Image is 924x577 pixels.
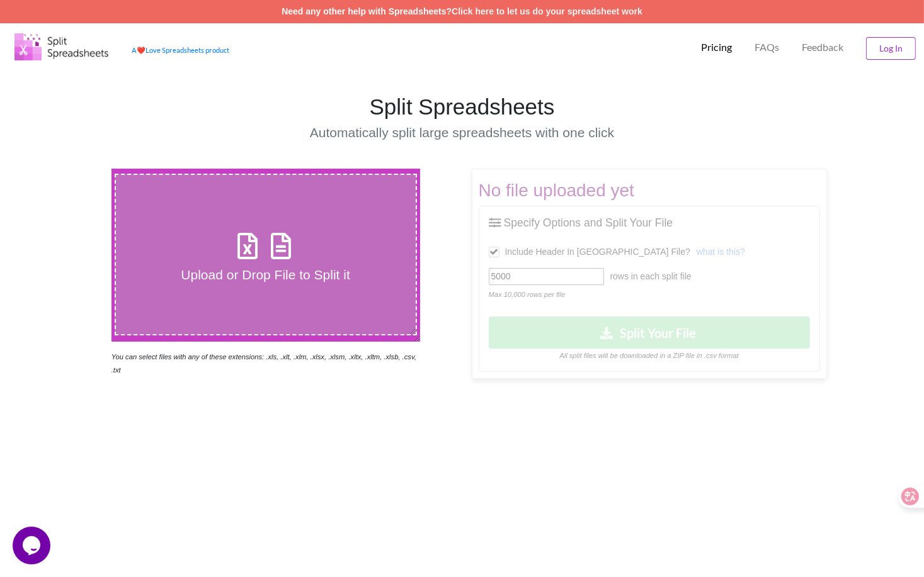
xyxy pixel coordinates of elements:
[236,94,688,120] h1: Split Spreadsheets
[236,125,688,140] h4: Automatically split large spreadsheets with one click
[116,267,416,283] h4: Upload or Drop File to Split it
[14,33,109,60] img: Logo.png
[866,37,916,60] button: Log In
[802,42,843,52] span: Feedback
[13,527,53,564] iframe: chat widget
[701,41,732,54] p: Pricing
[452,6,642,16] a: Click here to let us do your spreadsheet work
[137,46,145,54] span: heart
[132,46,229,54] a: AheartLove Spreadsheets product
[755,41,779,54] p: FAQs
[111,353,416,374] i: You can select files with any of these extensions: .xls, .xlt, .xlm, .xlsx, .xlsm, .xltx, .xltm, ...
